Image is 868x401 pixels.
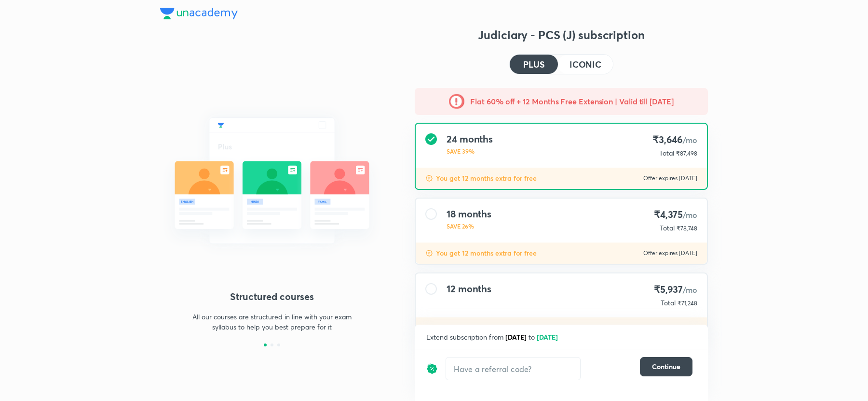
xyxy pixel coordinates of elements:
span: /mo [683,135,697,145]
h4: ₹5,937 [654,283,697,296]
input: Have a referral code? [446,358,580,380]
h4: ₹3,646 [652,133,697,146]
h4: 24 months [447,133,493,145]
span: [DATE] [505,332,527,342]
p: Total [661,298,676,308]
span: Continue [652,362,680,372]
h4: 18 months [447,208,491,220]
p: SAVE 26% [447,222,491,230]
p: Offer expires [DATE] [643,174,697,182]
h4: Structured courses [160,289,384,304]
img: daily_live_classes_be8fa5af21.svg [160,97,384,265]
span: /mo [683,285,697,295]
img: discount [425,249,433,257]
p: You get 12 months extra for free [436,248,537,258]
p: All our courses are structured in line with your exam syllabus to help you best prepare for it [188,312,356,332]
span: [DATE] [537,332,558,342]
p: Total [659,148,674,158]
img: discount [426,357,438,380]
h3: Judiciary - PCS (J) subscription [415,27,708,43]
img: - [449,94,464,109]
button: ICONIC [558,55,613,74]
img: discount [425,324,433,332]
span: ₹87,498 [676,150,697,157]
p: SAVE 39% [447,147,493,156]
span: Extend subscription from to [426,332,560,342]
h4: ₹4,375 [654,208,697,221]
button: Continue [640,357,692,376]
img: Company Logo [160,8,238,19]
img: discount [425,174,433,182]
span: ₹71,248 [678,300,697,307]
p: You get 12 months extra for free [436,173,537,183]
button: PLUS [510,55,558,74]
p: Offer expires [DATE] [643,249,697,257]
p: Offer expires [DATE] [643,324,697,332]
h5: Flat 60% off + 12 Months Free Extension | Valid till [DATE] [470,96,673,107]
h4: ICONIC [570,60,601,69]
h4: PLUS [523,60,544,69]
p: You get 12 months extra for free [436,323,537,333]
span: ₹78,748 [677,225,697,232]
p: To be paid as a one-time payment [407,347,716,355]
h4: 12 months [447,283,491,295]
p: Total [660,223,675,233]
span: /mo [683,210,697,220]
